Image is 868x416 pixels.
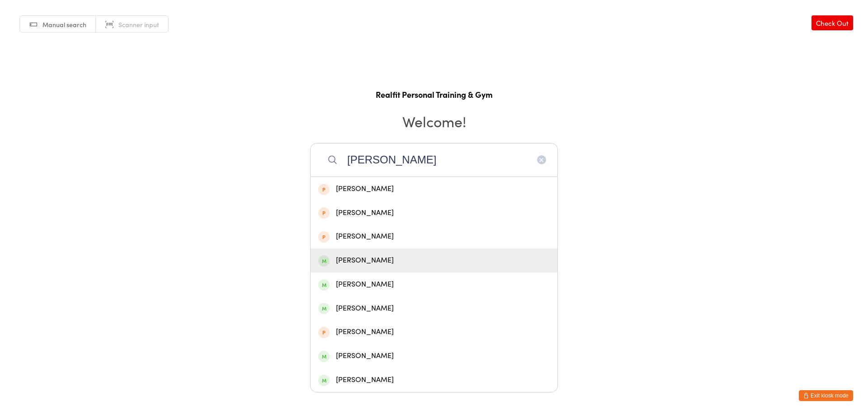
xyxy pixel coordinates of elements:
div: [PERSON_NAME] [318,183,550,195]
div: [PERSON_NAME] [318,278,550,291]
div: [PERSON_NAME] [318,207,550,219]
input: Search [310,143,558,177]
a: Check Out [811,15,853,30]
button: Exit kiosk mode [799,390,853,401]
div: [PERSON_NAME] [318,326,550,338]
div: [PERSON_NAME] [318,374,550,386]
h2: Welcome! [9,111,859,131]
div: [PERSON_NAME] [318,254,550,267]
div: [PERSON_NAME] [318,350,550,362]
span: Scanner input [118,20,159,29]
h1: Realfit Personal Training & Gym [9,89,859,100]
div: [PERSON_NAME] [318,302,550,315]
div: [PERSON_NAME] [318,230,550,243]
span: Manual search [42,20,86,29]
